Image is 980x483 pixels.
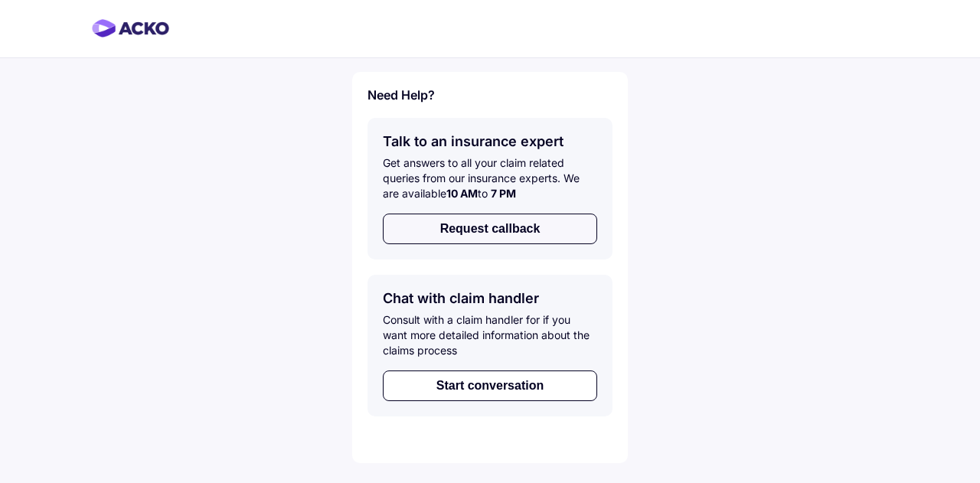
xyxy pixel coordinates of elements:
button: Start conversation [383,370,597,401]
h5: Chat with claim handler [383,290,597,306]
span: 10 AM [446,187,478,200]
h5: Talk to an insurance expert [383,133,597,149]
span: 7 PM [491,187,516,200]
h6: Need Help? [367,87,612,103]
img: horizontal-gradient.png [92,19,169,38]
div: Consult with a claim handler for if you want more detailed information about the claims process [383,312,597,358]
div: Get answers to all your claim related queries from our insurance experts. We are available to [383,155,597,201]
button: Request callback [383,214,597,244]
